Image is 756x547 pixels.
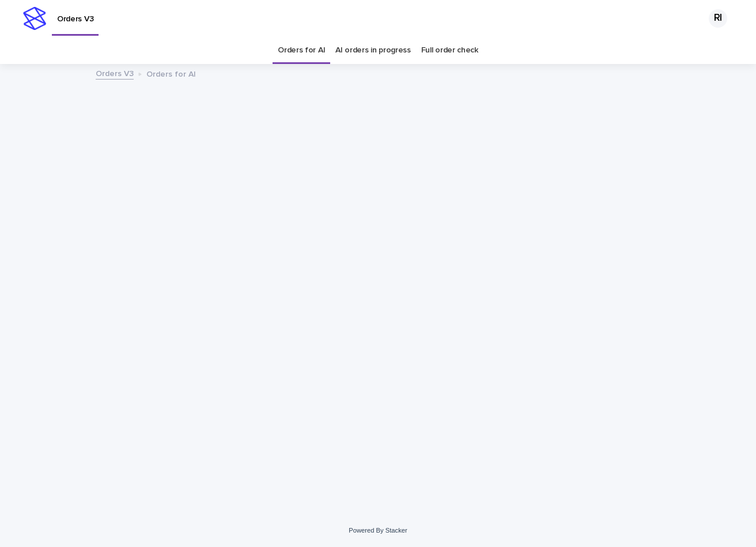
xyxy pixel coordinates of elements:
[146,67,196,80] p: Orders for AI
[335,37,411,64] a: AI orders in progress
[421,37,478,64] a: Full order check
[23,7,46,30] img: stacker-logo-s-only.png
[709,9,727,28] div: RI
[349,527,407,534] a: Powered By Stacker
[278,37,325,64] a: Orders for AI
[96,66,134,80] a: Orders V3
